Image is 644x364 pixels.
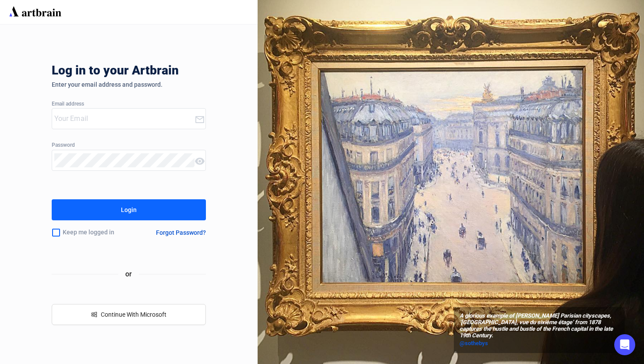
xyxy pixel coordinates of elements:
span: or [118,269,139,279]
div: Email address [52,101,206,107]
div: Open Intercom Messenger [614,334,635,355]
div: Log in to your Artbrain [52,64,315,81]
div: Password [52,142,206,148]
button: Login [52,199,206,220]
div: Keep me logged in [52,223,137,242]
div: Forgot Password? [156,229,206,236]
div: Login [121,203,137,217]
div: Enter your email address and password. [52,81,206,88]
button: windowsContinue With Microsoft [52,304,206,325]
span: A glorious example of [PERSON_NAME] Parisian cityscapes, ‘[GEOGRAPHIC_DATA], vue du sixième étage... [460,313,619,339]
a: @sothebys [460,339,619,348]
input: Your Email [54,112,195,126]
span: Continue With Microsoft [101,311,166,318]
span: @sothebys [460,340,488,346]
span: windows [91,311,97,318]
